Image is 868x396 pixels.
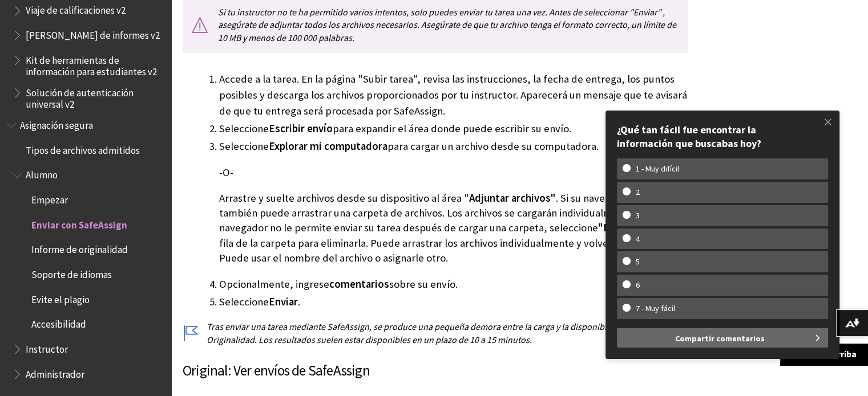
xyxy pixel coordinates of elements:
[219,122,269,135] font: Seleccione
[31,194,68,206] font: Empezar
[26,29,160,42] font: [PERSON_NAME] de informes v2
[269,122,333,135] font: Escribir envío
[31,268,112,281] font: Soporte de idiomas
[636,187,640,197] font: 2
[636,280,640,290] font: 6
[675,333,765,344] font: Compartir comentarios
[387,140,599,153] font: para cargar un archivo desde su computadora.
[219,72,687,117] font: Accede a la tarea. En la página "Subir tarea", revisa las instrucciones, la fecha de entrega, los...
[219,277,329,291] font: Opcionalmente, ingrese
[26,169,58,181] font: Alumno
[218,6,633,18] font: Si tu instructor no te ha permitido varios intentos, solo puedes enviar tu tarea una vez. Antes d...
[219,191,685,234] font: . Si su navegador lo permite, también puede arrastrar una carpeta de archivos. Los archivos se ca...
[207,321,684,345] font: Tras enviar una tarea mediante SafeAssign, se produce una pequeña demora entre la carga y la disp...
[218,6,676,43] font: , asegúrate de adjuntar todos los archivos necesarios. Asegúrate de que tu archivo tenga el forma...
[636,210,640,221] font: 3
[636,256,640,267] font: 5
[617,328,828,348] button: Compartir comentarios
[31,293,90,306] font: Evite el plagio
[31,219,127,231] font: Enviar con SafeAssign
[329,277,389,291] font: comentarios
[7,116,164,383] nav: Esquema del libro para Blackboard SafeAssign
[298,295,300,308] font: .
[31,243,128,256] font: Informe de originalidad
[633,6,661,18] font: Enviar"
[31,318,86,330] font: Accesibilidad
[183,361,370,379] font: Original: Ver envíos de SafeAssign
[389,277,458,291] font: sobre su envío.
[219,140,269,153] font: Seleccione
[219,295,269,308] font: Seleccione
[598,221,664,234] font: "No adjuntar"
[26,343,68,356] font: Instructor
[219,166,233,179] font: -O-
[636,164,679,174] font: 1 - Muy difícil
[26,368,84,381] font: Administrador
[26,4,126,17] font: Viaje de calificaciones v2
[26,54,157,78] font: Kit de herramientas de información para estudiantes v2
[219,221,685,264] font: en la fila de la carpeta para eliminarla. Puede arrastrar los archivos individualmente y volver a...
[269,295,298,308] font: Enviar
[617,123,761,149] font: ¿Qué tan fácil fue encontrar la información que buscabas hoy?
[636,234,640,244] font: 4
[269,140,387,153] font: Explorar mi computadora
[469,191,556,205] font: Adjuntar archivos"
[333,122,571,135] font: para expandir el área donde puede escribir su envío.
[26,87,134,111] font: Solución de autenticación universal v2
[20,119,93,132] font: Asignación segura
[636,303,675,313] font: 7 - Muy fácil
[219,191,469,205] font: Arrastre y suelte archivos desde su dispositivo al área "
[26,144,140,157] font: Tipos de archivos admitidos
